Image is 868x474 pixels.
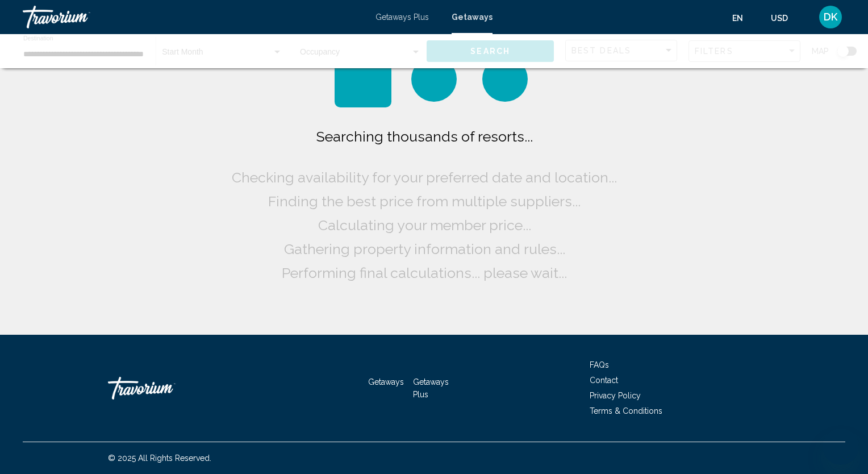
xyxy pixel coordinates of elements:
[590,360,609,369] a: FAQs
[590,376,618,385] a: Contact
[590,406,662,415] a: Terms & Conditions
[732,14,743,23] span: en
[268,193,581,210] span: Finding the best price from multiple suppliers...
[771,14,788,23] span: USD
[232,169,617,186] span: Checking availability for your preferred date and location...
[108,454,211,463] span: © 2025 All Rights Reserved.
[108,371,222,405] a: Travorium
[316,128,533,145] span: Searching thousands of resorts...
[368,377,404,386] a: Getaways
[452,13,493,22] a: Getaways
[284,240,565,257] span: Gathering property information and rules...
[590,391,641,400] a: Privacy Policy
[816,5,845,29] button: User Menu
[823,429,859,465] iframe: Button to launch messaging window
[375,13,429,22] a: Getaways Plus
[282,264,567,281] span: Performing final calculations... please wait...
[824,11,837,23] span: DK
[771,10,799,26] button: Change currency
[23,6,364,28] a: Travorium
[318,217,531,234] span: Calculating your member price...
[413,377,449,399] a: Getaways Plus
[732,10,754,26] button: Change language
